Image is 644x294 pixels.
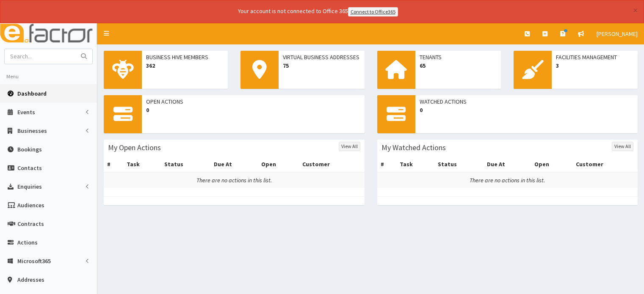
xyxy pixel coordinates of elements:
[17,127,47,135] span: Businesses
[612,142,633,151] a: View All
[146,53,224,61] span: Business Hive Members
[420,61,497,70] span: 65
[17,90,47,97] span: Dashboard
[283,61,360,70] span: 75
[420,106,634,114] span: 0
[17,108,35,116] span: Events
[146,61,224,70] span: 362
[470,176,545,184] i: There are no actions in this list.
[283,53,360,61] span: Virtual Business Addresses
[556,61,633,70] span: 3
[381,144,446,151] h3: My Watched Actions
[17,183,42,190] span: Enquiries
[531,157,572,172] th: Open
[123,157,161,172] th: Task
[484,157,531,172] th: Due At
[597,30,638,38] span: [PERSON_NAME]
[556,53,633,61] span: Facilities Management
[377,157,397,172] th: #
[196,176,272,184] i: There are no actions in this list.
[146,97,360,106] span: Open Actions
[420,97,634,106] span: Watched Actions
[572,157,638,172] th: Customer
[70,7,566,16] div: Your account is not connected to Office 365
[348,7,398,16] a: Connect to Office365
[104,157,123,172] th: #
[17,239,38,246] span: Actions
[258,157,299,172] th: Open
[339,142,360,151] a: View All
[17,146,42,153] span: Bookings
[590,23,644,44] a: [PERSON_NAME]
[17,201,44,209] span: Audiences
[17,164,42,172] span: Contacts
[17,257,51,265] span: Microsoft365
[5,49,76,64] input: Search...
[420,53,497,61] span: Tenants
[17,220,44,228] span: Contracts
[146,106,360,114] span: 0
[210,157,258,172] th: Due At
[108,144,161,151] h3: My Open Actions
[396,157,434,172] th: Task
[633,6,638,15] button: ×
[161,157,210,172] th: Status
[17,276,44,283] span: Addresses
[434,157,484,172] th: Status
[299,157,364,172] th: Customer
